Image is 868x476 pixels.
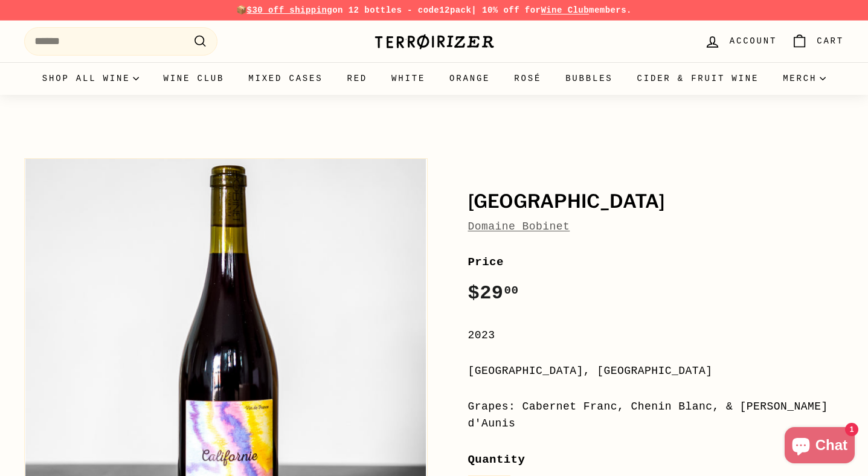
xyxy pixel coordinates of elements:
[24,4,844,17] p: 📦 on 12 bottles - code | 10% off for members.
[541,5,589,15] a: Wine Club
[468,253,844,271] label: Price
[625,62,771,95] a: Cider & Fruit Wine
[817,34,844,48] span: Cart
[697,24,784,59] a: Account
[502,62,553,95] a: Rosé
[468,451,844,469] label: Quantity
[247,5,333,15] span: $30 off shipping
[439,5,471,15] strong: 12pack
[468,398,844,433] div: Grapes: Cabernet Franc, Chenin Blanc, & [PERSON_NAME] d'Aunis
[784,24,851,59] a: Cart
[468,191,844,212] h1: [GEOGRAPHIC_DATA]
[553,62,625,95] a: Bubbles
[151,62,236,95] a: Wine Club
[730,34,777,48] span: Account
[781,427,858,466] inbox-online-store-chat: Shopify online store chat
[468,362,844,380] div: [GEOGRAPHIC_DATA], [GEOGRAPHIC_DATA]
[468,282,519,304] span: $29
[379,62,437,95] a: White
[468,327,844,344] div: 2023
[468,220,570,233] a: Domaine Bobinet
[236,62,335,95] a: Mixed Cases
[30,62,152,95] summary: Shop all wine
[771,62,838,95] summary: Merch
[335,62,379,95] a: Red
[437,62,502,95] a: Orange
[504,284,518,297] sup: 00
